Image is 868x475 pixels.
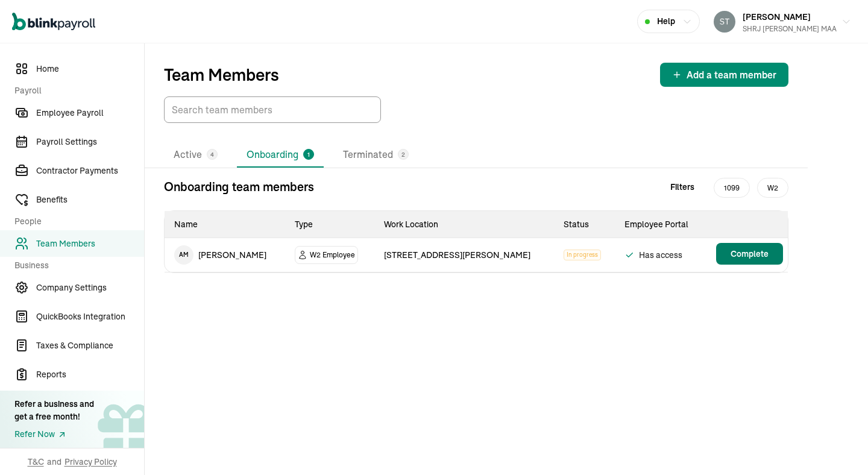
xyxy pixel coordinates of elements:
span: Benefits [36,193,144,206]
span: [PERSON_NAME] [743,11,811,22]
li: Onboarding [237,142,324,168]
span: Home [36,63,144,75]
p: Team Members [164,65,279,84]
span: Company Settings [36,282,144,294]
span: Team Members [36,237,144,250]
span: 2 [401,150,405,159]
span: W2 Employee [310,249,355,261]
iframe: Chat Widget [808,417,868,475]
span: Complete [731,248,769,260]
nav: Global [12,4,95,39]
th: Name [165,211,285,238]
a: Refer Now [14,428,94,441]
span: 1099 [714,178,750,198]
span: 4 [210,150,214,159]
button: [PERSON_NAME]SHRJ [PERSON_NAME] MAA [709,7,856,37]
input: TextInput [164,96,381,123]
span: Payroll Settings [36,136,144,148]
button: Add a team member [660,63,788,87]
span: W2 [757,178,788,198]
span: Help [657,15,675,28]
span: Filters [670,181,694,193]
li: Terminated [333,142,418,168]
span: Payroll [14,84,137,97]
div: SHRJ [PERSON_NAME] MAA [743,24,837,34]
button: Complete [716,243,783,265]
span: Employee Portal [624,219,688,230]
p: Onboarding team members [164,178,314,196]
li: Active [164,142,227,168]
th: Work Location [374,211,553,238]
span: Reports [36,368,144,381]
span: [STREET_ADDRESS][PERSON_NAME] [384,250,530,260]
button: Help [637,10,700,33]
th: Type [285,211,374,238]
span: T&C [28,456,44,468]
span: Add a team member [687,68,776,82]
th: Status [554,211,615,238]
span: People [14,215,137,228]
span: Has access [624,248,695,262]
div: Refer a business and get a free month! [14,398,94,423]
span: Business [14,259,137,272]
span: Taxes & Compliance [36,339,144,352]
span: A M [174,245,193,265]
span: 1 [307,150,310,159]
span: QuickBooks Integration [36,310,144,323]
span: In progress [564,250,601,260]
span: Privacy Policy [64,456,117,468]
td: [PERSON_NAME] [165,238,285,272]
span: Employee Payroll [36,107,144,119]
span: Contractor Payments [36,165,144,177]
